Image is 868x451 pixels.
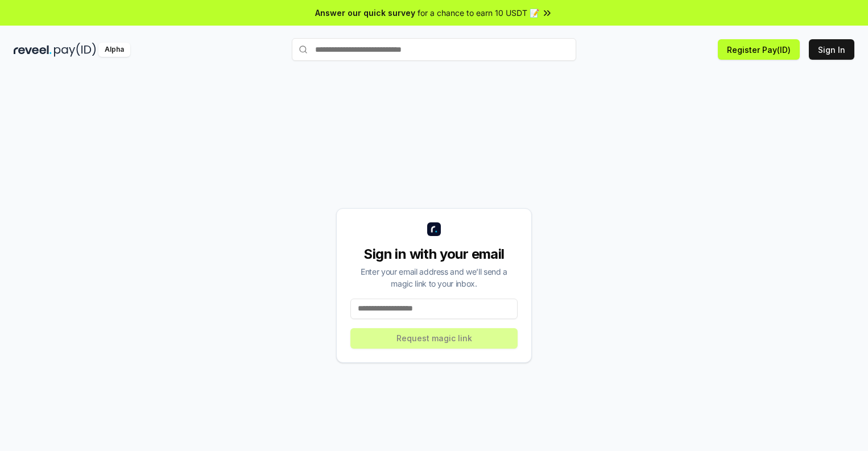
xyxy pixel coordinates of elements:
div: Sign in with your email [350,245,518,263]
img: logo_small [427,222,441,236]
img: reveel_dark [14,43,52,57]
img: pay_id [54,43,96,57]
span: Answer our quick survey [315,7,415,19]
button: Register Pay(ID) [718,39,800,60]
button: Sign In [809,39,854,60]
span: for a chance to earn 10 USDT 📝 [418,7,539,19]
div: Alpha [98,43,130,57]
div: Enter your email address and we’ll send a magic link to your inbox. [350,266,518,289]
